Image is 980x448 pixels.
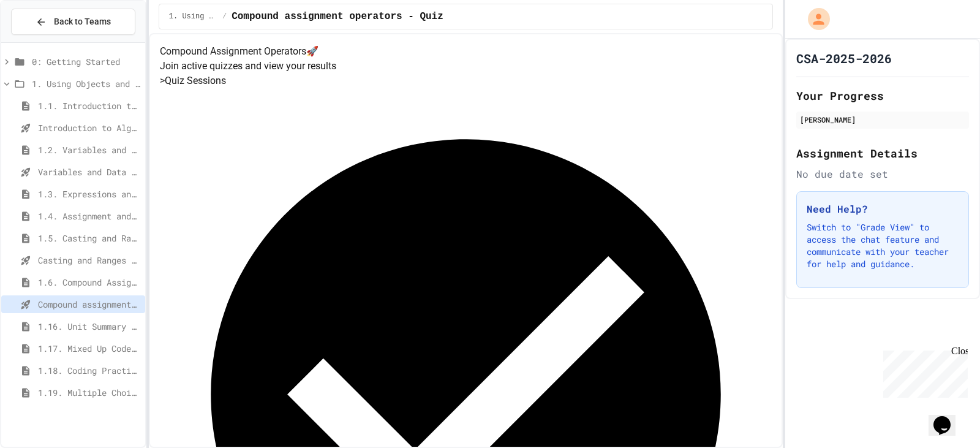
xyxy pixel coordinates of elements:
h2: Your Progress [796,87,969,104]
span: 1.6. Compound Assignment Operators [38,276,140,289]
div: Chat with us now!Close [5,5,85,78]
span: Compound assignment operators - Quiz [232,9,443,24]
span: Compound assignment operators - Quiz [38,298,140,311]
div: My Account [795,5,833,33]
h5: > Quiz Sessions [160,74,772,88]
button: Back to Teams [11,9,135,35]
span: 1.2. Variables and Data Types [38,143,140,156]
span: 1.19. Multiple Choice Exercises for Unit 1a (1.1-1.6) [38,386,140,399]
p: Switch to "Grade View" to access the chat feature and communicate with your teacher for help and ... [807,221,959,270]
span: 1.4. Assignment and Input [38,210,140,222]
div: No due date set [796,167,969,181]
span: Back to Teams [54,15,111,28]
iframe: chat widget [878,346,968,398]
span: / [222,12,227,21]
iframe: chat widget [929,399,968,436]
p: Join active quizzes and view your results [160,59,772,74]
span: 1.16. Unit Summary 1a (1.1-1.6) [38,320,140,333]
span: 0: Getting Started [32,55,140,68]
div: [PERSON_NAME] [800,114,965,125]
span: 1. Using Objects and Methods [169,12,217,21]
span: 1.17. Mixed Up Code Practice 1.1-1.6 [38,342,140,355]
span: 1.3. Expressions and Output [New] [38,188,140,200]
span: 1.18. Coding Practice 1a (1.1-1.6) [38,364,140,377]
h4: Compound Assignment Operators 🚀 [160,44,772,59]
h3: Need Help? [807,202,959,216]
h2: Assignment Details [796,145,969,162]
span: Variables and Data Types - Quiz [38,165,140,178]
span: Introduction to Algorithms, Programming, and Compilers [38,121,140,134]
span: 1.1. Introduction to Algorithms, Programming, and Compilers [38,99,140,112]
span: 1.5. Casting and Ranges of Values [38,232,140,245]
span: Casting and Ranges of variables - Quiz [38,254,140,267]
span: 1. Using Objects and Methods [32,77,140,90]
h1: CSA-2025-2026 [796,50,892,67]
